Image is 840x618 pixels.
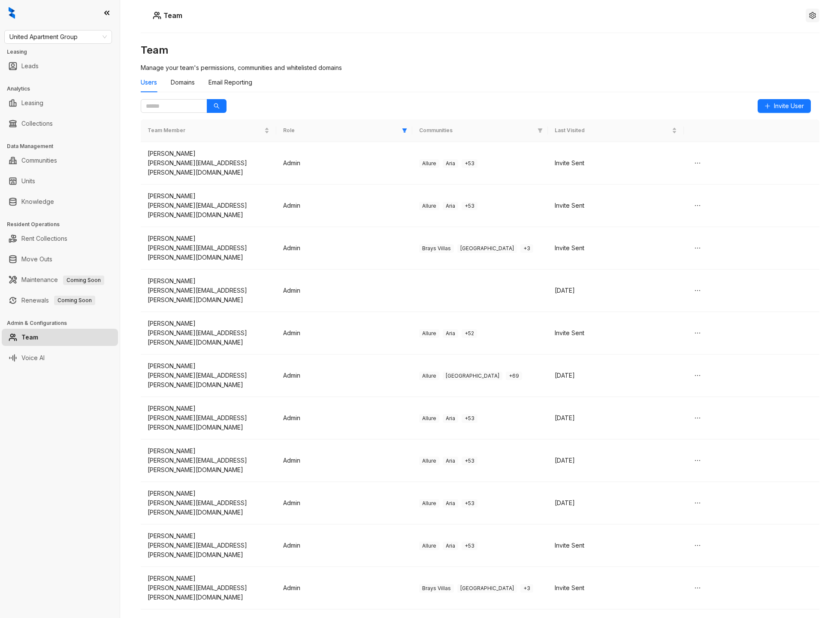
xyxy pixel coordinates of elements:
span: + 53 [462,457,477,465]
span: ellipsis [694,542,701,549]
a: Leasing [21,94,43,112]
span: ellipsis [694,500,701,506]
th: Role [276,119,412,142]
a: Leads [21,58,39,75]
span: Invite User [774,101,804,111]
a: Team [21,329,38,346]
li: Collections [2,115,118,132]
div: Invite Sent [555,583,677,593]
div: [PERSON_NAME][EMAIL_ADDRESS][PERSON_NAME][DOMAIN_NAME] [148,456,269,475]
span: filter [536,125,544,136]
span: Aria [443,499,458,508]
a: Voice AI [21,349,45,367]
div: [PERSON_NAME][EMAIL_ADDRESS][PERSON_NAME][DOMAIN_NAME] [148,201,269,220]
div: Invite Sent [555,328,677,338]
div: [PERSON_NAME] [148,574,269,583]
h3: Analytics [7,85,120,93]
a: Collections [21,115,53,132]
span: Allure [419,159,439,168]
span: [GEOGRAPHIC_DATA] [457,244,517,253]
img: logo [9,7,15,19]
span: Aria [443,542,458,550]
h3: Leasing [7,48,120,56]
span: + 3 [520,584,533,593]
div: [PERSON_NAME][EMAIL_ADDRESS][PERSON_NAME][DOMAIN_NAME] [148,541,269,560]
span: + 53 [462,202,477,210]
span: ellipsis [694,415,701,421]
td: Admin [276,185,412,227]
li: Maintenance [2,271,118,288]
h5: Team [161,10,182,21]
div: [DATE] [555,413,677,423]
td: Admin [276,142,412,185]
span: Aria [443,202,458,210]
span: Aria [443,159,458,168]
span: Aria [443,414,458,423]
td: Admin [276,482,412,524]
td: Admin [276,524,412,567]
a: Move Outs [21,251,52,268]
span: Aria [443,329,458,338]
div: [DATE] [555,286,677,295]
td: Admin [276,354,412,397]
li: Leads [2,58,118,75]
div: [PERSON_NAME] [148,276,269,286]
div: Domains [171,78,195,87]
div: [PERSON_NAME][EMAIL_ADDRESS][PERSON_NAME][DOMAIN_NAME] [148,328,269,347]
button: Invite User [758,99,811,113]
span: Brays Villas [419,244,454,253]
div: [PERSON_NAME][EMAIL_ADDRESS][PERSON_NAME][DOMAIN_NAME] [148,371,269,390]
span: Allure [419,414,439,423]
h3: Team [141,43,819,57]
span: [GEOGRAPHIC_DATA] [443,372,502,380]
div: [PERSON_NAME][EMAIL_ADDRESS][PERSON_NAME][DOMAIN_NAME] [148,498,269,517]
div: Invite Sent [555,201,677,210]
td: Admin [276,227,412,270]
span: Brays Villas [419,584,454,593]
div: [PERSON_NAME] [148,234,269,243]
span: ellipsis [694,160,701,167]
li: Communities [2,152,118,169]
span: Allure [419,499,439,508]
div: Invite Sent [555,158,677,168]
span: Team Member [148,127,263,135]
span: ellipsis [694,245,701,251]
div: [PERSON_NAME] [148,361,269,371]
div: Invite Sent [555,541,677,550]
span: Allure [419,202,439,210]
span: + 52 [462,329,477,338]
div: Email Reporting [208,78,252,87]
img: Users [153,11,161,20]
div: Users [141,78,157,87]
td: Admin [276,312,412,354]
span: [GEOGRAPHIC_DATA] [457,584,517,593]
span: + 53 [462,159,477,168]
span: Coming Soon [63,276,104,285]
span: filter [402,128,407,133]
span: Allure [419,329,439,338]
span: ellipsis [694,457,701,464]
div: [PERSON_NAME][EMAIL_ADDRESS][PERSON_NAME][DOMAIN_NAME] [148,583,269,602]
span: ellipsis [694,202,701,209]
span: setting [809,12,816,19]
th: Team Member [141,119,276,142]
div: [PERSON_NAME] [148,149,269,158]
span: United Apartment Group [9,30,107,43]
div: [PERSON_NAME] [148,531,269,541]
td: Admin [276,270,412,312]
span: + 3 [520,244,533,253]
span: search [214,103,220,109]
span: + 53 [462,542,477,550]
div: [PERSON_NAME] [148,404,269,413]
span: + 53 [462,414,477,423]
span: ellipsis [694,287,701,294]
a: RenewalsComing Soon [21,292,95,309]
li: Move Outs [2,251,118,268]
span: ellipsis [694,585,701,591]
span: Allure [419,372,439,380]
th: Last Visited [548,119,683,142]
li: Leasing [2,94,118,112]
span: Communities [419,127,534,135]
div: [PERSON_NAME] [148,191,269,201]
li: Units [2,173,118,190]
